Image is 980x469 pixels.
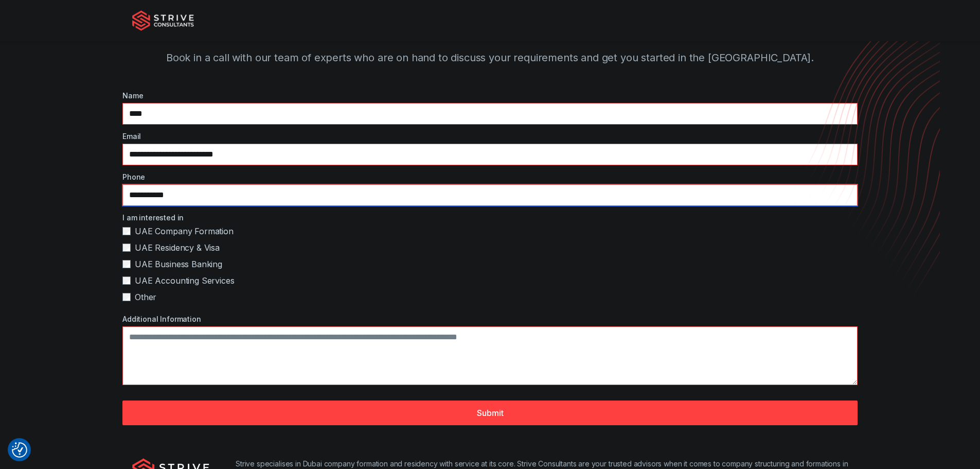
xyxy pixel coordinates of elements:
span: Other [135,291,156,303]
input: UAE Accounting Services [122,276,131,285]
span: UAE Business Banking [135,258,222,270]
label: Additional Information [122,314,858,324]
input: UAE Residency & Visa [122,244,131,252]
label: Name [122,90,858,101]
input: Other [122,293,131,301]
span: UAE Company Formation [135,225,234,237]
label: I am interested in [122,212,858,223]
label: Phone [122,171,858,182]
button: Consent Preferences [12,442,27,458]
input: UAE Company Formation [122,227,131,235]
input: UAE Business Banking [122,260,131,268]
span: UAE Accounting Services [135,274,234,287]
button: Submit [122,401,858,425]
img: Revisit consent button [12,442,27,458]
img: Strive Consultants [132,10,194,31]
span: UAE Residency & Visa [135,241,220,254]
p: Book in a call with our team of experts who are on hand to discuss your requirements and get you ... [161,50,819,65]
label: Email [122,131,858,142]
